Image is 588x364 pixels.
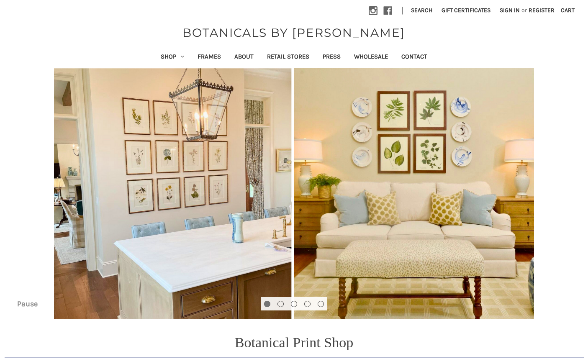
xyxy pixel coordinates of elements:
button: Go to slide 5 of 5 [318,301,324,307]
button: Go to slide 2 of 5 [277,301,284,307]
a: Press [316,47,347,68]
a: Wholesale [347,47,395,68]
button: Go to slide 1 of 5, active [264,301,270,307]
span: Go to slide 4 of 5 [305,312,310,312]
span: Go to slide 5 of 5 [318,312,324,312]
li: | [398,4,406,18]
button: Go to slide 4 of 5 [304,301,311,307]
a: Retail Stores [260,47,316,68]
span: Cart [561,7,575,14]
span: Go to slide 2 of 5 [278,312,283,312]
button: Go to slide 3 of 5 [291,301,297,307]
a: About [228,47,260,68]
span: Go to slide 1 of 5, active [264,312,270,312]
span: or [521,6,528,15]
a: Shop [154,47,191,68]
p: Botanical Print Shop [235,332,353,353]
span: Go to slide 3 of 5 [291,312,297,312]
a: BOTANICALS BY [PERSON_NAME] [178,24,409,41]
a: Frames [191,47,228,68]
a: Contact [395,47,434,68]
button: Pause carousel [10,297,44,310]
